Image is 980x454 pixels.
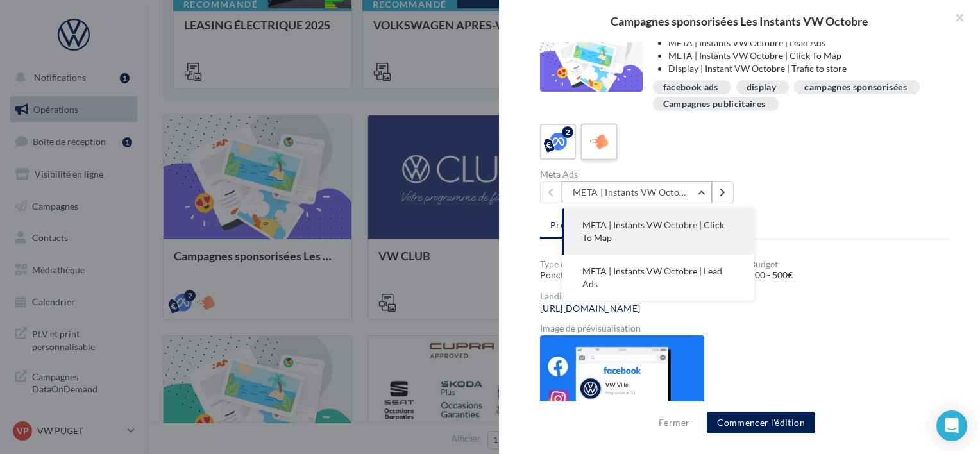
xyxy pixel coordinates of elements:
div: Image de prévisualisation [540,324,949,333]
div: Landing page associée à l'opération [540,292,949,301]
a: [URL][DOMAIN_NAME] [540,303,640,314]
li: META | Instants VW Octobre | Click To Map [668,49,940,62]
span: META | Instants VW Octobre | Lead Ads [582,265,722,289]
div: Ponctuel [540,269,739,282]
button: META | Instants VW Octobre | Click To Map [562,208,754,255]
li: META | Instants VW Octobre | Lead Ads [668,37,940,49]
li: Display | Instant VW Octobre | Trafic to store [668,62,940,75]
button: META | Instants VW Octobre | Click To Map [562,181,712,203]
div: facebook ads [663,83,718,92]
button: Fermer [654,415,695,430]
div: Budget [750,260,949,269]
div: campagnes sponsorisées [804,83,907,92]
div: Campagnes publicitaires [663,99,766,109]
div: Type de campagne [540,260,739,269]
button: META | Instants VW Octobre | Lead Ads [562,255,754,301]
span: META | Instants VW Octobre | Click To Map [582,219,724,243]
div: display [747,83,776,92]
div: Meta Ads [540,170,739,179]
div: 200 - 500€ [750,269,949,282]
button: Commencer l'édition [707,412,815,433]
div: 2 [562,126,573,138]
div: Campagnes sponsorisées Les Instants VW Octobre [520,15,959,27]
div: Open Intercom Messenger [936,410,967,441]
